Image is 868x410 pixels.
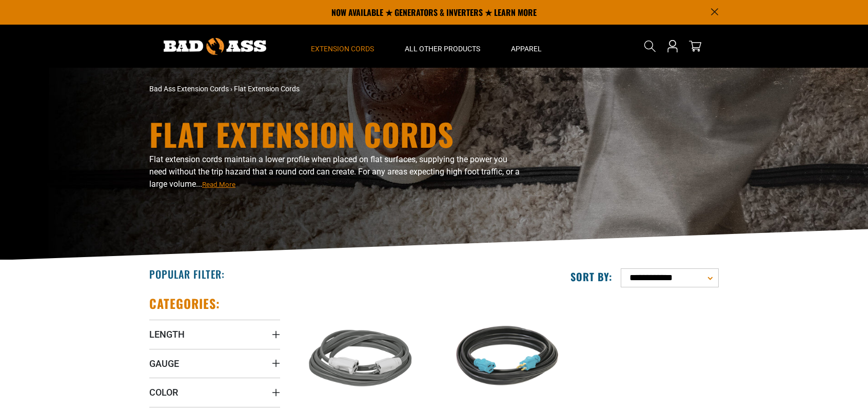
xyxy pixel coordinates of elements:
[570,270,613,283] label: Sort by:
[149,378,280,406] summary: Color
[496,25,557,68] summary: Apparel
[164,38,266,55] img: Bad Ass Extension Cords
[405,44,480,53] span: All Other Products
[149,85,229,93] a: Bad Ass Extension Cords
[149,386,178,398] span: Color
[149,358,179,369] span: Gauge
[642,38,658,54] summary: Search
[149,119,524,149] h1: Flat Extension Cords
[295,25,389,68] summary: Extension Cords
[149,84,524,94] nav: breadcrumbs
[389,25,496,68] summary: All Other Products
[149,296,220,311] h2: Categories:
[234,85,300,93] span: Flat Extension Cords
[149,320,280,348] summary: Length
[149,154,520,189] span: Flat extension cords maintain a lower profile when placed on flat surfaces, supplying the power y...
[149,349,280,378] summary: Gauge
[149,328,185,340] span: Length
[149,267,225,281] h2: Popular Filter:
[311,44,374,53] span: Extension Cords
[202,181,235,188] span: Read More
[230,85,232,93] span: ›
[511,44,542,53] span: Apparel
